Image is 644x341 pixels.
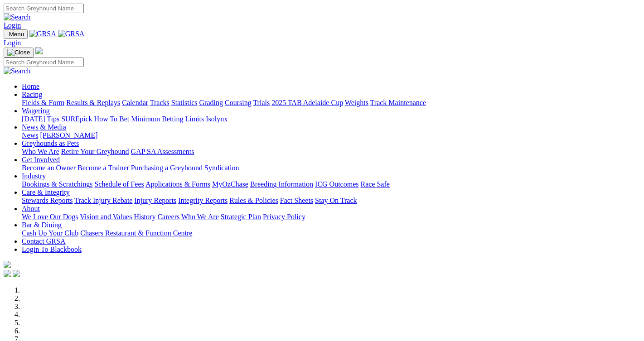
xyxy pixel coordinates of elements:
[22,245,82,253] a: Login To Blackbook
[74,197,132,204] a: Track Injury Rebate
[131,164,203,172] a: Purchasing a Greyhound
[22,221,62,229] a: Bar & Dining
[22,82,39,90] a: Home
[4,29,28,39] button: Toggle navigation
[22,115,59,123] a: [DATE] Tips
[4,270,11,277] img: facebook.svg
[22,188,70,196] a: Care & Integrity
[250,180,313,188] a: Breeding Information
[4,261,11,268] img: logo-grsa-white.png
[22,148,59,155] a: Who We Are
[40,131,97,139] a: [PERSON_NAME]
[212,180,248,188] a: MyOzChase
[22,164,76,172] a: Become an Owner
[131,148,194,155] a: GAP SA Assessments
[22,115,640,123] div: Wagering
[22,237,65,245] a: Contact GRSA
[360,180,389,188] a: Race Safe
[225,99,252,106] a: Coursing
[4,48,34,58] button: Toggle navigation
[221,213,261,221] a: Strategic Plan
[370,99,426,106] a: Track Maintenance
[80,229,192,237] a: Chasers Restaurant & Function Centre
[4,21,21,29] a: Login
[253,99,270,106] a: Trials
[22,180,92,188] a: Bookings & Scratchings
[35,47,43,54] img: logo-grsa-white.png
[4,58,84,67] input: Search
[80,213,132,221] a: Vision and Values
[22,148,640,156] div: Greyhounds as Pets
[7,49,30,56] img: Close
[345,99,368,106] a: Weights
[94,115,130,123] a: How To Bet
[145,180,210,188] a: Applications & Forms
[263,213,305,221] a: Privacy Policy
[22,99,640,107] div: Racing
[229,197,278,204] a: Rules & Policies
[22,139,79,147] a: Greyhounds as Pets
[204,164,239,172] a: Syndication
[77,164,129,172] a: Become a Trainer
[22,229,640,237] div: Bar & Dining
[131,115,204,123] a: Minimum Betting Limits
[315,197,357,204] a: Stay On Track
[22,172,46,180] a: Industry
[4,67,31,75] img: Search
[22,180,640,188] div: Industry
[22,229,78,237] a: Cash Up Your Club
[171,99,198,106] a: Statistics
[22,164,640,172] div: Get Involved
[94,180,144,188] a: Schedule of Fees
[4,13,31,21] img: Search
[122,99,148,106] a: Calendar
[271,99,343,106] a: 2025 TAB Adelaide Cup
[22,99,64,106] a: Fields & Form
[4,39,21,47] a: Login
[22,131,38,139] a: News
[22,213,78,221] a: We Love Our Dogs
[199,99,223,106] a: Grading
[22,91,42,98] a: Racing
[29,30,56,38] img: GRSA
[178,197,228,204] a: Integrity Reports
[22,197,640,205] div: Care & Integrity
[134,197,176,204] a: Injury Reports
[22,197,73,204] a: Stewards Reports
[206,115,228,123] a: Isolynx
[22,107,50,115] a: Wagering
[58,30,85,38] img: GRSA
[22,131,640,139] div: News & Media
[9,31,24,38] span: Menu
[157,213,179,221] a: Careers
[315,180,358,188] a: ICG Outcomes
[22,123,66,131] a: News & Media
[61,115,92,123] a: SUREpick
[22,156,60,163] a: Get Involved
[22,213,640,221] div: About
[22,205,40,212] a: About
[61,148,129,155] a: Retire Your Greyhound
[13,270,20,277] img: twitter.svg
[4,4,84,13] input: Search
[134,213,155,221] a: History
[66,99,120,106] a: Results & Replays
[150,99,169,106] a: Tracks
[280,197,313,204] a: Fact Sheets
[181,213,219,221] a: Who We Are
